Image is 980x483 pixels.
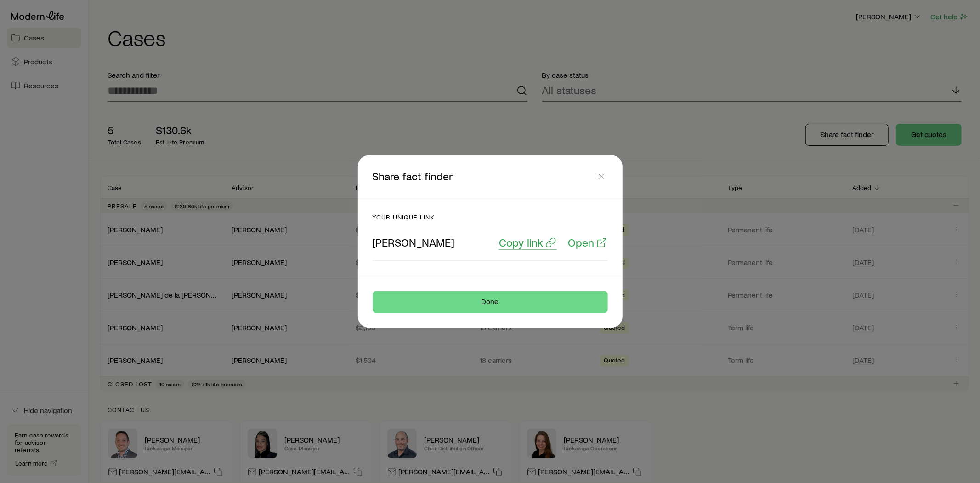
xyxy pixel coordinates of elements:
p: Copy link [499,236,544,249]
button: Done [373,291,608,313]
p: [PERSON_NAME] [373,236,455,249]
a: Open [568,236,608,250]
p: Open [568,236,595,249]
button: Copy link [499,236,557,250]
p: Share fact finder [373,170,595,184]
p: Your unique link [373,214,608,221]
